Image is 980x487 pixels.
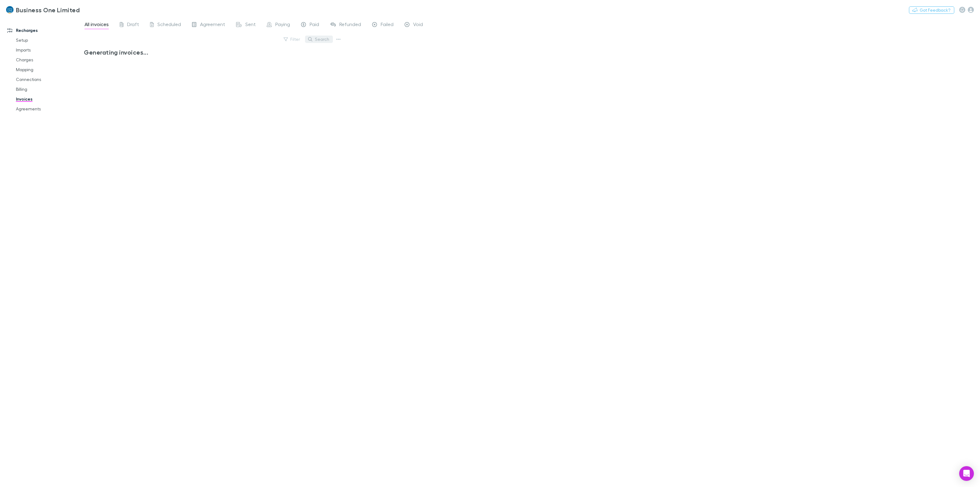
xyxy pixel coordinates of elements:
span: Void [413,21,423,29]
a: Connections [10,75,89,84]
button: Got Feedback? [909,6,954,14]
span: Paying [275,21,290,29]
div: Open Intercom Messenger [959,466,974,481]
span: Sent [245,21,256,29]
img: Business One Limited's Logo [6,6,13,13]
a: Agreements [10,104,89,114]
a: Billing [10,84,89,94]
span: Draft [127,21,139,29]
span: Refunded [339,21,361,29]
button: Search [305,36,333,43]
a: Business One Limited [2,2,83,17]
a: Setup [10,35,89,45]
a: Imports [10,45,89,55]
a: Charges [10,55,89,65]
h3: Generating invoices... [84,48,338,56]
span: Scheduled [157,21,181,29]
a: Recharges [1,25,89,35]
a: Mapping [10,65,89,75]
span: Agreement [200,21,225,29]
span: All invoices [85,21,109,29]
span: Paid [310,21,319,29]
h3: Business One Limited [16,6,80,13]
span: Failed [381,21,394,29]
button: Filter [281,36,304,43]
a: Invoices [10,94,89,104]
